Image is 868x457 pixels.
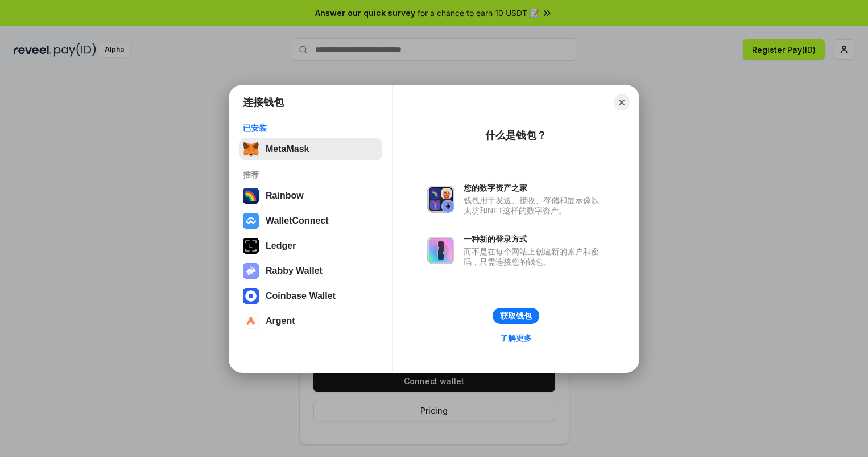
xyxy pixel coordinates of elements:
a: 了解更多 [493,331,539,345]
div: 什么是钱包？ [485,129,547,142]
button: Ledger [239,234,382,257]
div: 而不是在每个网站上创建新的账户和密码，只需连接您的钱包。 [464,246,605,267]
div: 推荐 [243,170,379,180]
button: Rainbow [239,184,382,207]
div: 了解更多 [500,333,532,343]
div: Rabby Wallet [266,266,323,276]
div: WalletConnect [266,216,329,226]
button: 获取钱包 [493,308,539,324]
div: Coinbase Wallet [266,291,336,301]
button: Close [614,94,630,110]
img: svg+xml,%3Csvg%20xmlns%3D%22http%3A%2F%2Fwww.w3.org%2F2000%2Fsvg%22%20fill%3D%22none%22%20viewBox... [243,263,259,279]
div: Ledger [266,241,296,251]
div: MetaMask [266,144,309,154]
div: 获取钱包 [500,311,532,321]
img: svg+xml,%3Csvg%20xmlns%3D%22http%3A%2F%2Fwww.w3.org%2F2000%2Fsvg%22%20fill%3D%22none%22%20viewBox... [427,237,454,264]
div: Rainbow [266,191,304,201]
button: Coinbase Wallet [239,285,382,307]
img: svg+xml,%3Csvg%20width%3D%2228%22%20height%3D%2228%22%20viewBox%3D%220%200%2028%2028%22%20fill%3D... [243,288,259,304]
div: Argent [266,316,295,326]
div: 您的数字资产之家 [464,183,605,193]
button: Argent [239,310,382,332]
button: MetaMask [239,138,382,160]
button: Rabby Wallet [239,260,382,282]
img: svg+xml,%3Csvg%20width%3D%2228%22%20height%3D%2228%22%20viewBox%3D%220%200%2028%2028%22%20fill%3D... [243,313,259,329]
button: WalletConnect [239,209,382,232]
div: 已安装 [243,123,379,133]
img: svg+xml,%3Csvg%20fill%3D%22none%22%20height%3D%2233%22%20viewBox%3D%220%200%2035%2033%22%20width%... [243,141,259,157]
h1: 连接钱包 [243,96,284,109]
img: svg+xml,%3Csvg%20xmlns%3D%22http%3A%2F%2Fwww.w3.org%2F2000%2Fsvg%22%20fill%3D%22none%22%20viewBox... [427,186,454,213]
div: 钱包用于发送、接收、存储和显示像以太坊和NFT这样的数字资产。 [464,195,605,216]
img: svg+xml,%3Csvg%20width%3D%2228%22%20height%3D%2228%22%20viewBox%3D%220%200%2028%2028%22%20fill%3D... [243,213,259,229]
img: svg+xml,%3Csvg%20width%3D%22120%22%20height%3D%22120%22%20viewBox%3D%220%200%20120%20120%22%20fil... [243,188,259,204]
img: svg+xml,%3Csvg%20xmlns%3D%22http%3A%2F%2Fwww.w3.org%2F2000%2Fsvg%22%20width%3D%2228%22%20height%3... [243,238,259,254]
div: 一种新的登录方式 [464,234,605,244]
